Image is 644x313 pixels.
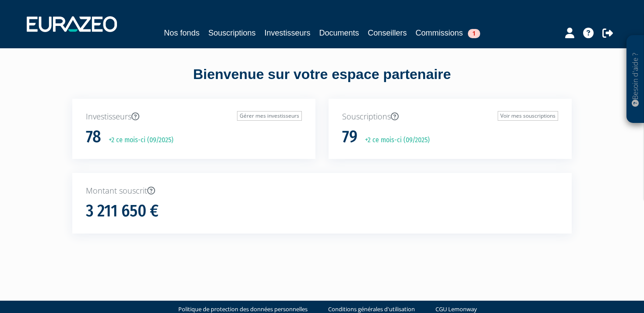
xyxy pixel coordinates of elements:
[416,27,480,39] a: Commissions1
[342,128,357,146] h1: 79
[27,16,117,32] img: 1732889491-logotype_eurazeo_blanc_rvb.png
[498,111,558,121] a: Voir mes souscriptions
[359,135,430,145] p: +2 ce mois-ci (09/2025)
[86,185,558,197] p: Montant souscrit
[208,27,255,39] a: Souscriptions
[86,128,101,146] h1: 78
[342,111,558,122] p: Souscriptions
[264,27,310,39] a: Investisseurs
[164,27,199,39] a: Nos fonds
[237,111,302,121] a: Gérer mes investisseurs
[66,65,578,99] div: Bienvenue sur votre espace partenaire
[630,40,640,119] p: Besoin d'aide ?
[86,202,159,220] h1: 3 211 650 €
[468,29,480,38] span: 1
[86,111,302,122] p: Investisseurs
[368,27,407,39] a: Conseillers
[103,135,173,145] p: +2 ce mois-ci (09/2025)
[319,27,359,39] a: Documents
